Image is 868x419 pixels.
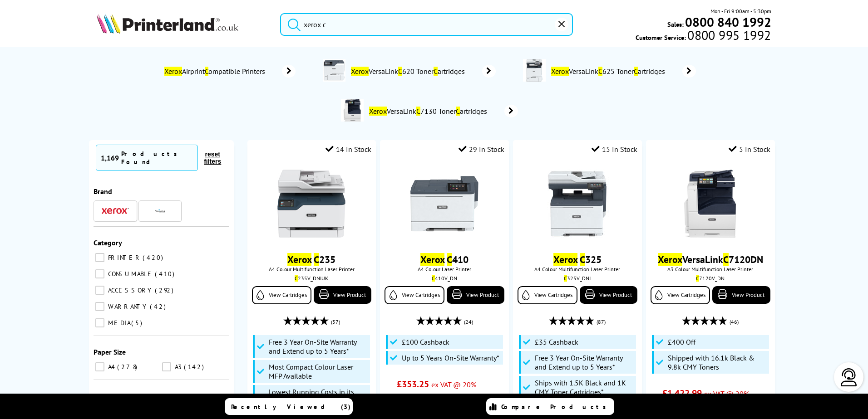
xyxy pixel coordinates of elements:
[518,286,577,304] a: View Cartridges
[131,319,144,327] span: 5
[551,67,569,76] mark: Xerox
[106,270,154,278] span: CONSUMABLE
[387,275,502,282] div: 410V_DN
[710,7,771,15] span: Mon - Fri 9:00am - 5:30pm
[205,67,208,76] mark: C
[369,107,387,116] mark: Xerox
[97,14,269,35] a: Printerland Logo
[350,59,496,83] a: XeroxVersaLinkC620 TonerCartridges
[385,286,444,304] a: View Cartridges
[658,253,682,266] mark: Xerox
[198,150,227,166] button: reset filters
[434,67,438,76] mark: C
[163,67,268,76] span: Airprint ompatible Printers
[173,363,183,371] span: A3
[686,31,771,39] span: 0800 995 1992
[535,337,578,346] span: £35 Cashback
[154,205,166,217] img: Navigator
[729,145,770,154] div: 5 In Stock
[95,286,104,295] input: ACCESSORY 292
[231,403,351,411] span: Recently Viewed (3)
[397,378,429,390] span: £353.25
[518,266,637,273] span: A4 Colour Multifunction Laser Printer
[634,67,638,76] mark: C
[685,14,771,30] b: 0800 840 1992
[295,275,298,282] mark: C
[668,353,767,371] span: Shipped with 16.1k Black & 9.8k CMY Toners
[658,253,763,266] a: XeroxVersaLinkC7120DN
[97,14,238,34] img: Printerland Logo
[155,286,176,294] span: 292
[277,170,345,238] img: Xerox-C235-Front-Main-Small.jpg
[651,286,710,304] a: View Cartridges
[323,59,345,82] img: C620V_DN-deptimage.jpg
[410,170,478,238] img: Xerox-C410-Front-Main-Small.jpg
[252,286,311,304] a: View Cartridges
[269,362,368,380] span: Most Compact Colour Laser MFP Available
[501,403,611,411] span: Compare Products
[252,266,371,273] span: A4 Colour Multifunction Laser Printer
[432,275,435,282] mark: C
[653,275,768,282] div: 7120V_DN
[459,145,504,154] div: 29 In Stock
[730,313,739,331] span: (46)
[95,269,104,278] input: CONSUMABLE 410
[840,368,858,386] img: user-headset-light.svg
[269,337,368,356] span: Free 3 Year On-Site Warranty and Extend up to 5 Years*
[420,253,444,266] mark: Xerox
[287,253,311,266] mark: Xerox
[723,253,729,266] mark: C
[150,302,168,311] span: 42
[398,67,402,76] mark: C
[368,107,491,116] span: VersaLink 7130 Toner artridges
[486,398,614,415] a: Compare Products
[662,387,702,399] span: £1,422.99
[94,187,112,196] span: Brand
[95,302,104,311] input: WARRANTY 42
[543,170,612,238] img: xerox-c325-front-small.jpg
[269,387,368,405] span: Lowest Running Costs in its Class
[385,266,504,273] span: A4 Colour Laser Printer
[254,275,369,282] div: 235V_DNIUK
[535,353,634,371] span: Free 3 Year On-Site Warranty and Extend up to 5 Years*
[341,99,364,122] img: C7120V_DN-conspage.jpg
[564,275,567,282] mark: C
[350,67,469,76] span: VersaLink 620 Toner artridges
[696,275,699,282] mark: C
[420,253,469,266] a: Xerox C410
[676,170,745,238] img: Xerox-C7120-Front-Main-Small.jpg
[447,286,504,304] a: View Product
[121,150,193,166] div: Products Found
[102,208,129,214] img: Xerox
[550,59,696,83] a: XeroxVersaLinkC625 TonerCartridges
[106,286,154,294] span: ACCESSORY
[523,59,546,82] img: C625V_DN-deptimage.jpg
[550,67,669,76] span: VersaLink 625 Toner artridges
[106,319,130,327] span: MEDIA
[667,20,684,29] span: Sales:
[535,378,634,396] span: Ships with 1.5K Black and 1K CMY Toner Cartridges*
[402,337,449,346] span: £100 Cashback
[95,362,104,371] input: A4 278
[580,286,637,304] a: View Product
[598,67,602,76] mark: C
[95,253,104,262] input: PRINTER 420
[592,145,637,154] div: 15 In Stock
[94,238,122,247] span: Category
[402,353,499,362] span: Up to 5 Years On-Site Warranty*
[94,391,143,400] span: Colour or Mono
[106,363,116,371] span: A4
[94,347,126,356] span: Paper Size
[651,266,770,273] span: A3 Colour Multifunction Laser Printer
[106,253,142,262] span: PRINTER
[668,337,695,346] span: £400 Off
[106,302,149,311] span: WARRANTY
[164,67,182,76] mark: Xerox
[314,253,319,266] mark: C
[280,13,573,36] input: Search product or brand
[520,275,635,282] div: 325V_DNI
[143,253,165,262] span: 420
[225,398,353,415] a: Recently Viewed (3)
[287,253,335,266] a: Xerox C235
[184,363,206,371] span: 142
